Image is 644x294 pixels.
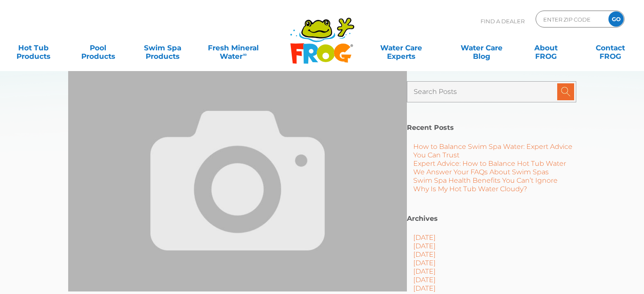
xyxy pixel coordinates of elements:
input: GO [608,11,624,27]
h2: Recent Posts [407,124,576,132]
p: Find A Dealer [481,11,525,32]
h2: Archives [407,214,576,223]
a: [DATE] [413,284,436,292]
a: [DATE] [413,259,436,267]
img: Frog Products Blog Image [68,70,407,291]
input: Submit [557,83,574,100]
a: Why Is My Hot Tub Water Cloudy? [413,185,527,193]
input: Zip Code Form [542,13,600,25]
a: [DATE] [413,242,436,250]
a: [DATE] [413,276,436,284]
a: Fresh MineralWater∞ [202,39,265,56]
a: Water CareExperts [360,39,442,56]
a: Hot TubProducts [8,39,58,56]
a: PoolProducts [73,39,123,56]
a: How to Balance Swim Spa Water: Expert Advice You Can Trust [413,143,572,159]
a: [DATE] [413,250,436,258]
a: Expert Advice: How to Balance Hot Tub Water [413,159,566,168]
sup: ∞ [243,51,246,58]
a: Water CareBlog [456,39,506,56]
a: [DATE] [413,234,436,242]
a: We Answer Your FAQs About Swim Spas [413,168,549,176]
a: ContactFROG [586,39,636,56]
a: Swim SpaProducts [138,39,188,56]
a: AboutFROG [521,39,571,56]
a: [DATE] [413,267,436,275]
a: Swim Spa Health Benefits You Can’t Ignore [413,176,558,184]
